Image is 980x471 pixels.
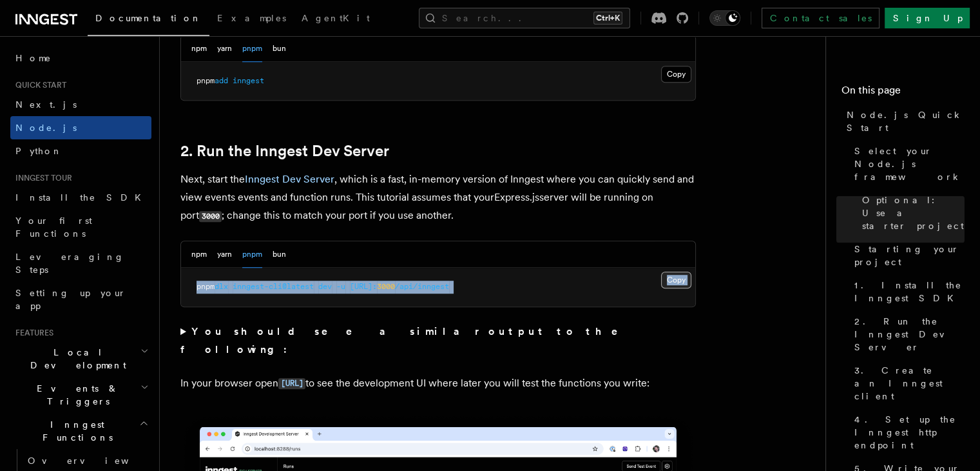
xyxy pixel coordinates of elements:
[854,315,965,354] span: 2. Run the Inngest Dev Server
[215,282,228,291] span: dlx
[854,364,965,403] span: 3. Create an Inngest client
[197,282,215,291] span: pnpm
[10,346,140,372] span: Local Development
[180,142,389,160] a: 2. Run the Inngest Dev Server
[217,35,232,62] button: yarn
[10,186,151,209] a: Install the SDK
[245,173,334,185] a: Inngest Dev Server
[180,325,636,356] strong: You should see a similar output to the following:
[10,116,151,139] a: Node.js
[197,76,215,85] span: pnpm
[180,374,696,393] p: In your browser open to see the development UI where later you will test the functions you write:
[199,211,222,222] code: 3000
[10,93,151,116] a: Next.js
[15,99,77,110] span: Next.js
[862,194,965,232] span: Optional: Use a starter project
[88,4,209,36] a: Documentation
[242,241,262,268] button: pnpm
[217,241,232,268] button: yarn
[10,382,140,408] span: Events & Triggers
[395,282,449,291] span: /api/inngest
[233,76,264,85] span: inngest
[10,377,151,413] button: Events & Triggers
[857,188,965,237] a: Optional: Use a starter project
[841,83,965,103] h4: On this page
[217,13,286,23] span: Examples
[10,80,66,90] span: Quick start
[10,341,151,377] button: Local Development
[10,139,151,163] a: Python
[849,408,965,457] a: 4. Set up the Inngest http endpoint
[273,241,286,268] button: bun
[10,413,151,449] button: Inngest Functions
[10,245,151,281] a: Leveraging Steps
[10,281,151,317] a: Setting up your app
[10,46,151,70] a: Home
[180,323,696,359] summary: You should see a similar output to the following:
[191,35,207,62] button: npm
[849,310,965,359] a: 2. Run the Inngest Dev Server
[377,282,395,291] span: 3000
[10,418,139,444] span: Inngest Functions
[318,282,332,291] span: dev
[709,10,740,26] button: Toggle dark mode
[278,378,305,389] code: [URL]
[854,413,965,452] span: 4. Set up the Inngest http endpoint
[95,13,202,23] span: Documentation
[278,377,305,389] a: [URL]
[15,52,52,65] span: Home
[10,328,53,338] span: Features
[849,237,965,274] a: Starting your project
[15,123,77,133] span: Node.js
[273,35,286,62] button: bun
[661,66,691,83] button: Copy
[215,76,228,85] span: add
[854,279,965,305] span: 1. Install the Inngest SDK
[849,359,965,408] a: 3. Create an Inngest client
[762,8,879,28] a: Contact sales
[854,145,965,183] span: Select your Node.js framework
[885,8,970,28] a: Sign Up
[15,192,149,203] span: Install the SDK
[847,108,965,134] span: Node.js Quick Start
[191,241,207,268] button: npm
[849,274,965,310] a: 1. Install the Inngest SDK
[10,173,72,183] span: Inngest tour
[242,35,262,62] button: pnpm
[180,170,696,225] p: Next, start the , which is a fast, in-memory version of Inngest where you can quickly send and vi...
[209,4,294,35] a: Examples
[294,4,378,35] a: AgentKit
[28,456,160,466] span: Overview
[15,288,126,311] span: Setting up your app
[854,243,965,268] span: Starting your project
[849,139,965,188] a: Select your Node.js framework
[336,282,345,291] span: -u
[15,252,124,275] span: Leveraging Steps
[350,282,377,291] span: [URL]:
[841,103,965,139] a: Node.js Quick Start
[593,12,622,25] kbd: Ctrl+K
[661,272,691,288] button: Copy
[15,146,62,156] span: Python
[233,282,314,291] span: inngest-cli@latest
[302,13,370,23] span: AgentKit
[419,8,630,28] button: Search...Ctrl+K
[15,215,92,239] span: Your first Functions
[10,209,151,245] a: Your first Functions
